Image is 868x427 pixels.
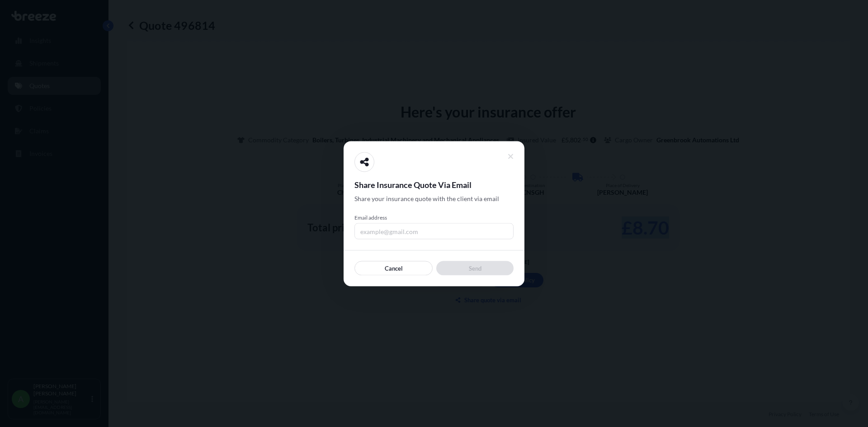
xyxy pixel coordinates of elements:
span: Email address [354,214,514,221]
span: Share Insurance Quote Via Email [354,179,514,190]
p: Send [469,263,481,272]
button: Send [436,261,514,275]
span: Share your insurance quote with the client via email [354,194,499,203]
input: example@gmail.com [354,223,514,239]
button: Cancel [354,261,433,275]
p: Cancel [385,263,403,272]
